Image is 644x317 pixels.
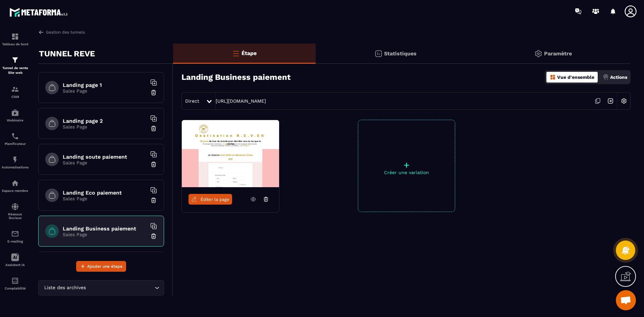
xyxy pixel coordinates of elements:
[604,95,617,107] img: arrow-next.bcc2205e.svg
[63,88,147,94] p: Sales Page
[544,50,572,57] p: Paramètre
[2,248,29,272] a: Assistant IA
[557,74,594,80] p: Vue d'ensemble
[11,33,19,41] img: formation
[63,118,147,124] h6: Landing page 2
[150,197,157,204] img: trash
[87,284,153,292] input: Search for option
[2,142,29,146] p: Planificateur
[2,51,29,80] a: formationformationTunnel de vente Site web
[11,85,19,93] img: formation
[181,72,290,82] h3: Landing Business paiement
[2,212,29,220] p: Réseaux Sociaux
[150,89,157,96] img: trash
[11,156,19,164] img: automations
[358,170,455,175] p: Créer une variation
[2,189,29,193] p: Espace membre
[63,225,147,232] h6: Landing Business paiement
[38,280,164,296] div: Search for option
[2,263,29,267] p: Assistant IA
[63,190,147,196] h6: Landing Eco paiement
[9,6,70,18] img: logo
[38,29,44,35] img: arrow
[616,290,636,310] div: Ouvrir le chat
[384,50,417,57] p: Statistiques
[11,277,19,285] img: accountant
[2,151,29,174] a: automationsautomationsAutomatisations
[63,232,147,237] p: Sales Page
[39,47,95,60] p: TUNNEL REVE
[358,160,455,170] p: +
[241,50,257,56] p: Étape
[232,49,240,57] img: bars-o.4a397970.svg
[185,98,199,104] span: Direct
[11,230,19,238] img: email
[618,95,630,107] img: setting-w.858f3a88.svg
[150,161,157,168] img: trash
[2,66,29,75] p: Tunnel de vente Site web
[374,50,382,58] img: stats.20deebd0.svg
[2,118,29,122] p: Webinaire
[2,198,29,225] a: social-networksocial-networkRéseaux Sociaux
[11,109,19,117] img: automations
[11,132,19,140] img: scheduler
[182,120,279,187] img: image
[2,174,29,198] a: automationsautomationsEspace membre
[11,56,19,64] img: formation
[63,160,147,165] p: Sales Page
[2,225,29,248] a: emailemailE-mailing
[216,98,266,104] a: [URL][DOMAIN_NAME]
[2,80,29,104] a: formationformationCRM
[63,154,147,160] h6: Landing soute paiement
[2,240,29,243] p: E-mailing
[2,127,29,151] a: schedulerschedulerPlanificateur
[87,263,122,270] span: Ajouter une étape
[150,233,157,240] img: trash
[63,82,147,88] h6: Landing page 1
[11,179,19,187] img: automations
[201,197,229,202] span: Éditer la page
[2,95,29,99] p: CRM
[2,104,29,127] a: automationsautomationsWebinaire
[2,28,29,51] a: formationformationTableau de bord
[2,272,29,295] a: accountantaccountantComptabilité
[63,196,147,201] p: Sales Page
[610,74,627,80] p: Actions
[76,261,126,272] button: Ajouter une étape
[2,42,29,46] p: Tableau de bord
[150,125,157,132] img: trash
[189,194,232,205] a: Éditer la page
[534,50,542,58] img: setting-gr.5f69749f.svg
[11,203,19,211] img: social-network
[63,124,147,129] p: Sales Page
[2,286,29,290] p: Comptabilité
[43,284,87,292] span: Liste des archives
[550,74,556,80] img: dashboard-orange.40269519.svg
[2,165,29,169] p: Automatisations
[603,74,609,80] img: actions.d6e523a2.png
[38,29,85,35] a: Gestion des tunnels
